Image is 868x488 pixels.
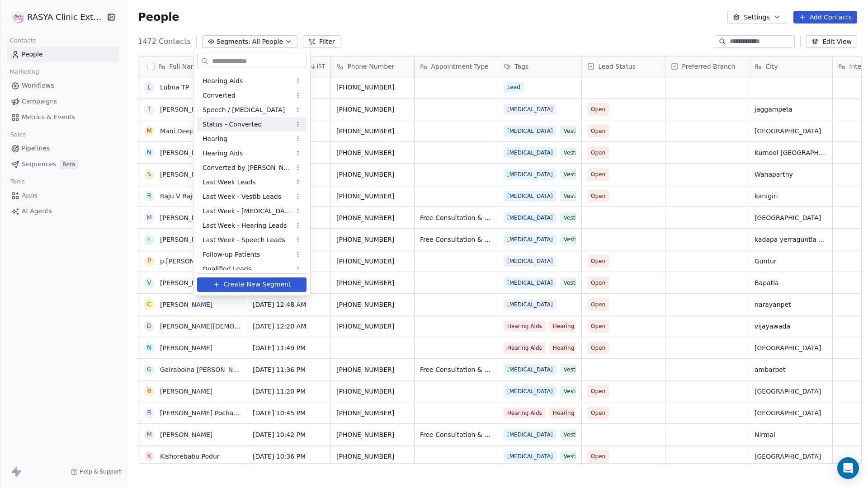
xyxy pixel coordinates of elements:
[203,134,227,144] span: Hearing
[203,206,291,216] span: Last Week - [MEDICAL_DATA] Leads
[197,277,307,292] button: Create New Segment
[203,91,236,100] span: Converted
[203,192,281,202] span: Last Week - Vestib Leads
[203,149,243,158] span: Hearing Aids
[203,76,243,86] span: Hearing Aids
[203,221,287,230] span: Last Week - Hearing Leads
[203,178,255,187] span: Last Week Leads
[203,235,285,245] span: Last Week - Speech Leads
[224,280,291,289] span: Create New Segment
[203,120,262,129] span: Status - Converted
[203,163,291,173] span: Converted by [PERSON_NAME]
[203,250,260,259] span: Follow-up Patients
[203,105,285,115] span: Speech / [MEDICAL_DATA]
[203,264,251,274] span: Qualified Leads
